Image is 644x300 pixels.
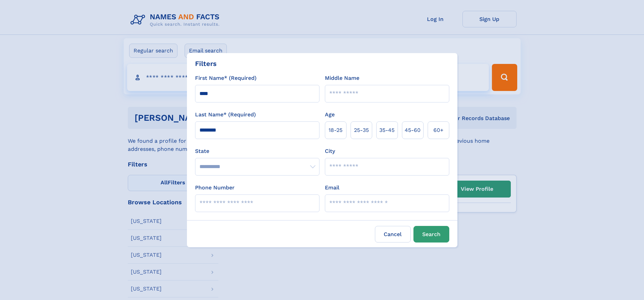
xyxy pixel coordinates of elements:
[195,74,257,82] label: First Name* (Required)
[413,226,449,243] button: Search
[325,111,335,119] label: Age
[405,126,421,134] span: 45‑60
[375,226,411,243] label: Cancel
[325,74,359,82] label: Middle Name
[325,147,335,155] label: City
[195,147,319,155] label: State
[195,111,256,119] label: Last Name* (Required)
[329,126,342,134] span: 18‑25
[354,126,369,134] span: 25‑35
[379,126,395,134] span: 35‑45
[325,184,339,192] label: Email
[195,184,235,192] label: Phone Number
[433,126,444,134] span: 60+
[195,59,217,69] div: Filters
